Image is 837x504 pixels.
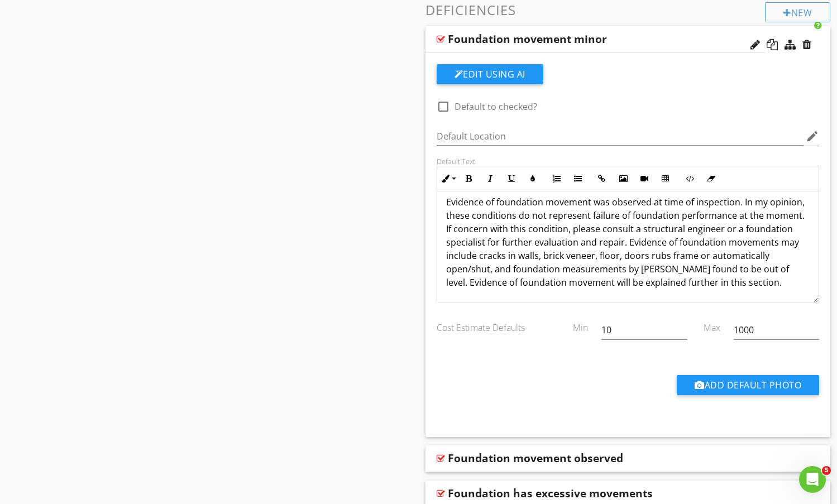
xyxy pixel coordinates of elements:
[546,168,567,189] button: Ordered List
[437,127,804,146] input: Default Location
[458,168,480,189] button: Bold (Ctrl+B)
[677,375,819,395] button: Add Default Photo
[437,168,458,189] button: Inline Style
[613,168,634,189] button: Insert Image (Ctrl+P)
[679,168,700,189] button: Code View
[448,487,653,500] div: Foundation has excessive movements
[765,2,830,22] div: New
[567,168,589,189] button: Unordered List
[437,64,543,84] button: Edit Using AI
[822,466,831,475] span: 5
[501,168,522,189] button: Underline (Ctrl+U)
[455,101,537,112] label: Default to checked?
[425,2,831,17] h3: Deficiencies
[591,168,613,189] button: Insert Link (Ctrl+K)
[694,312,727,334] div: Max
[562,312,595,334] div: Min
[522,168,543,189] button: Colors
[437,157,820,166] div: Default Text
[448,452,623,465] div: Foundation movement observed
[446,195,810,289] p: Evidence of foundation movement was observed at time of inspection. In my opinion, these conditio...
[806,129,819,143] i: edit
[700,168,721,189] button: Clear Formatting
[430,312,562,334] div: Cost Estimate Defaults
[799,466,826,493] iframe: Intercom live chat
[480,168,501,189] button: Italic (Ctrl+I)
[448,32,607,46] div: Foundation movement minor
